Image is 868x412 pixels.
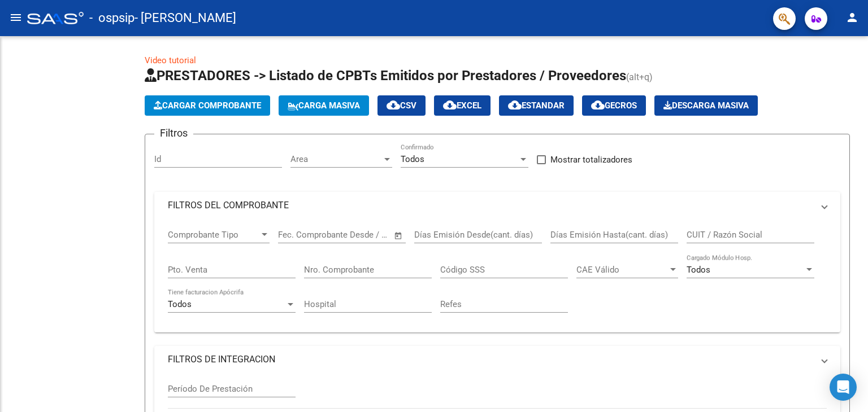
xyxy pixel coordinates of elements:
[443,100,481,111] span: EXCEL
[145,95,270,116] button: Cargar Comprobante
[687,265,710,275] span: Todos
[288,100,360,111] span: Carga Masiva
[168,199,813,212] mat-panel-title: FILTROS DEL COMPROBANTE
[168,353,813,366] mat-panel-title: FILTROS DE INTEGRACION
[334,230,389,240] input: Fecha fin
[591,100,637,111] span: Gecros
[154,192,840,219] mat-expansion-panel-header: FILTROS DEL COMPROBANTE
[134,6,236,30] span: - [PERSON_NAME]
[550,153,632,166] span: Mostrar totalizadores
[279,95,369,116] button: Carga Masiva
[154,100,261,111] span: Cargar Comprobante
[443,98,457,112] mat-icon: cloud_download
[830,374,857,401] div: Open Intercom Messenger
[290,154,382,164] span: Area
[582,95,646,116] button: Gecros
[154,125,193,141] h3: Filtros
[654,95,758,116] button: Descarga Masiva
[499,95,574,116] button: Estandar
[392,229,405,242] button: Open calendar
[377,95,426,116] button: CSV
[168,230,259,240] span: Comprobante Tipo
[845,11,859,24] mat-icon: person
[387,100,416,111] span: CSV
[508,98,522,112] mat-icon: cloud_download
[145,68,626,84] span: PRESTADORES -> Listado de CPBTs Emitidos por Prestadores / Proveedores
[145,55,196,65] a: Video tutorial
[89,6,134,30] span: - ospsip
[401,154,424,164] span: Todos
[508,100,565,111] span: Estandar
[154,346,840,373] mat-expansion-panel-header: FILTROS DE INTEGRACION
[663,100,749,111] span: Descarga Masiva
[387,98,400,112] mat-icon: cloud_download
[154,219,840,332] div: FILTROS DEL COMPROBANTE
[168,299,192,309] span: Todos
[591,98,605,112] mat-icon: cloud_download
[626,72,653,82] span: (alt+q)
[9,11,23,24] mat-icon: menu
[434,95,491,116] button: EXCEL
[654,95,758,116] app-download-masive: Descarga masiva de comprobantes (adjuntos)
[278,230,324,240] input: Fecha inicio
[576,265,668,275] span: CAE Válido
